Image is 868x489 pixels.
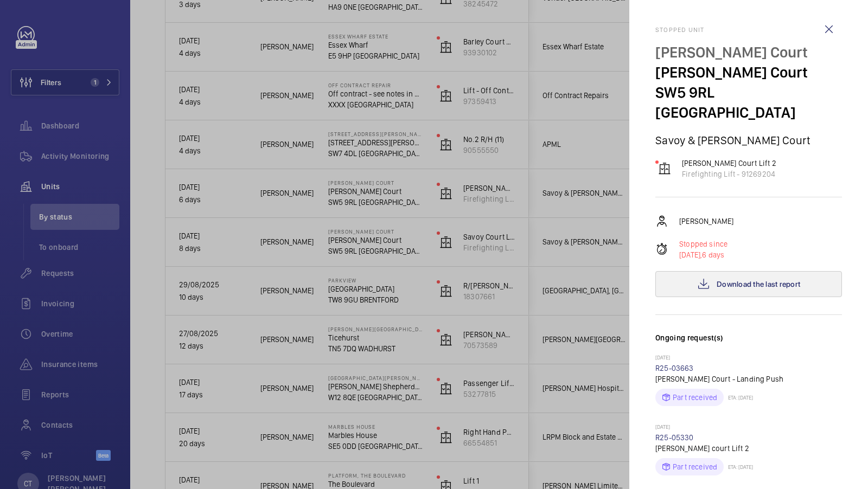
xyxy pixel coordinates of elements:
button: Download the last report [655,271,842,297]
p: [PERSON_NAME] Court Lift 2 [682,158,776,169]
p: ETA: [DATE] [724,394,753,401]
p: [PERSON_NAME] [679,216,733,227]
img: elevator.svg [658,162,671,175]
p: Savoy & [PERSON_NAME] Court [655,133,842,147]
span: Download the last report [717,280,800,288]
a: R25-03663 [655,364,694,372]
p: Firefighting Lift - 91269204 [682,169,776,179]
p: Part received [673,392,717,403]
p: [PERSON_NAME] Court [655,62,842,82]
span: [DATE], [679,250,702,259]
p: [DATE] [655,354,842,363]
p: ETA: [DATE] [724,464,753,470]
h2: Stopped unit [655,26,842,34]
p: [PERSON_NAME] Court [655,42,842,62]
p: [DATE] [655,423,842,432]
p: SW5 9RL [GEOGRAPHIC_DATA] [655,82,842,123]
a: R25-05330 [655,433,694,442]
p: Part received [673,461,717,472]
p: [PERSON_NAME] court Lift 2 [655,443,842,454]
p: 6 days [679,249,727,260]
p: Stopped since [679,239,727,249]
h3: Ongoing request(s) [655,332,842,354]
p: [PERSON_NAME] Court - Landing Push [655,374,842,384]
